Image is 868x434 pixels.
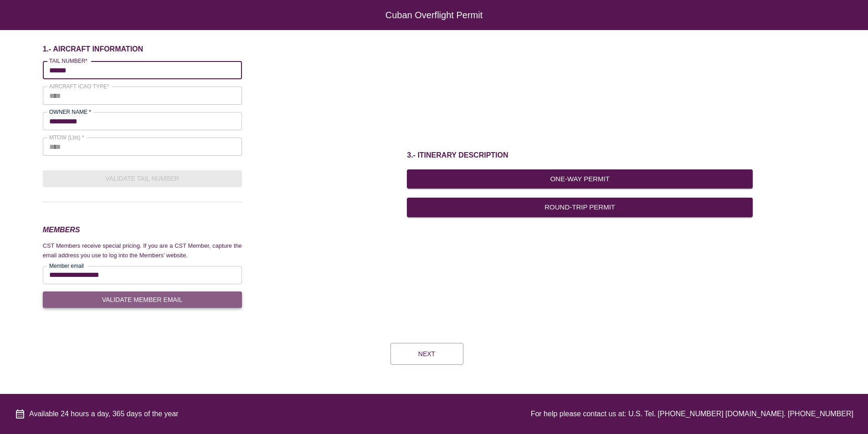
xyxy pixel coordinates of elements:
[49,82,109,90] label: AIRCRAFT ICAO TYPE*
[43,241,242,260] p: CST Members receive special pricing. If you are a CST Member, capture the email address you use t...
[49,57,87,65] label: TAIL NUMBER*
[390,343,463,365] button: Next
[407,150,753,160] h1: 3.- ITINERARY DESCRIPTION
[43,45,242,54] h6: 1.- AIRCRAFT INFORMATION
[43,291,242,308] button: VALIDATE MEMBER EMAIL
[49,262,84,270] label: Member email
[36,15,832,15] h6: Cuban Overflight Permit
[43,224,242,236] h3: MEMBERS
[15,408,179,419] div: Available 24 hours a day, 365 days of the year
[49,108,91,116] label: OWNER NAME *
[407,169,753,189] button: One-Way Permit
[407,198,753,217] button: Round-Trip Permit
[49,133,84,141] label: MTOW (Lbs) *
[531,408,853,419] div: For help please contact us at: U.S. Tel. [PHONE_NUMBER] [DOMAIN_NAME]. [PHONE_NUMBER]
